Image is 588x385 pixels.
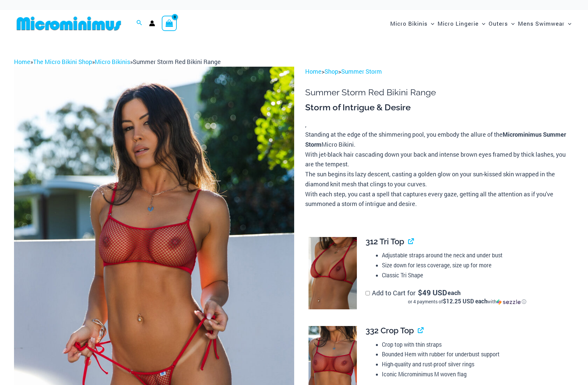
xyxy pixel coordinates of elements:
[382,349,569,359] li: Bounded Hem with rubber for underbust support
[436,13,487,34] a: Micro LingerieMenu ToggleMenu Toggle
[389,13,436,34] a: Micro BikinisMenu ToggleMenu Toggle
[305,102,574,113] h3: Storm of Intrigue & Desire
[382,340,569,350] li: Crop top with thin straps
[443,297,487,305] span: $12.25 USD each
[136,19,142,28] a: Search icon link
[366,298,569,305] div: or 4 payments of$12.25 USD eachwithSezzle Click to learn more about Sezzle
[497,299,521,305] img: Sezzle
[382,250,569,260] li: Adjustable straps around the neck and under bust
[438,15,479,32] span: Micro Lingerie
[382,260,569,270] li: Size down for less coverage, size up for more
[418,289,447,296] span: 49 USD
[325,67,338,75] a: Shop
[305,87,574,98] h1: Summer Storm Red Bikini Range
[487,13,516,34] a: OutersMenu ToggleMenu Toggle
[14,16,124,31] img: MM SHOP LOGO FLAT
[382,359,569,369] li: High-quality and rust-proof silver rings
[448,289,461,296] span: each
[133,58,221,66] span: Summer Storm Red Bikini Range
[162,16,177,31] a: View Shopping Cart, empty
[489,15,508,32] span: Outers
[309,237,357,310] img: Summer Storm Red 312 Tri Top
[382,369,569,379] li: Iconic Microminimus M woven flag
[95,58,130,66] a: Micro Bikinis
[149,20,155,26] a: Account icon link
[508,15,515,32] span: Menu Toggle
[341,67,382,75] a: Summer Storm
[366,326,414,335] span: 332 Crop Top
[305,130,574,209] p: Standing at the edge of the shimmering pool, you embody the allure of the Micro Bikini. With jet-...
[518,15,565,32] span: Mens Swimwear
[14,58,221,66] span: » » »
[479,15,485,32] span: Menu Toggle
[366,291,370,295] input: Add to Cart for$49 USD eachor 4 payments of$12.25 USD eachwithSezzle Click to learn more about Se...
[428,15,434,32] span: Menu Toggle
[305,67,574,77] p: > >
[382,270,569,280] li: Classic Tri Shape
[33,58,92,66] a: The Micro Bikini Shop
[366,237,404,246] span: 312 Tri Top
[388,12,574,35] nav: Site Navigation
[14,58,30,66] a: Home
[305,102,574,209] div: ,
[305,67,322,75] a: Home
[516,13,573,34] a: Mens SwimwearMenu ToggleMenu Toggle
[418,288,422,297] span: $
[366,288,569,305] label: Add to Cart for
[390,15,428,32] span: Micro Bikinis
[366,298,569,305] div: or 4 payments of with
[565,15,571,32] span: Menu Toggle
